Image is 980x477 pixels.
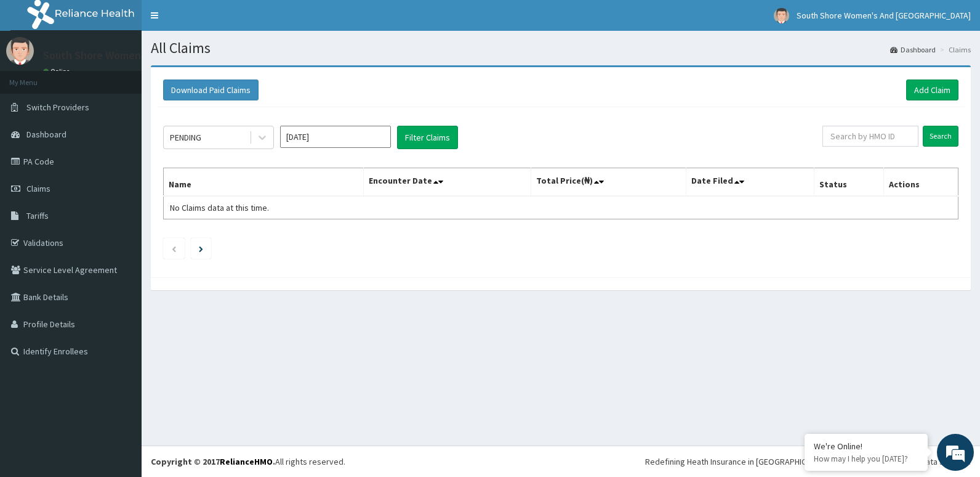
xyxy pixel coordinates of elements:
[906,79,958,100] a: Add Claim
[151,40,971,56] h1: All Claims
[220,456,273,467] a: RelianceHMO
[26,183,50,194] span: Claims
[26,102,89,113] span: Switch Providers
[151,456,275,467] strong: Copyright © 2017 .
[937,44,971,55] li: Claims
[364,168,531,197] th: Encounter Date
[814,441,918,452] div: We're Online!
[170,202,269,213] span: No Claims data at this time.
[170,131,201,144] div: PENDING
[814,454,918,464] p: How may I help you today?
[797,10,971,21] span: South Shore Women's And [GEOGRAPHIC_DATA]
[645,455,971,468] div: Redefining Heath Insurance in [GEOGRAPHIC_DATA] using Telemedicine and Data Science!
[923,126,958,147] input: Search
[164,168,364,197] th: Name
[43,67,73,76] a: Online
[397,126,458,149] button: Filter Claims
[890,44,936,55] a: Dashboard
[26,210,49,221] span: Tariffs
[774,8,789,23] img: User Image
[531,168,686,197] th: Total Price(₦)
[6,37,34,65] img: User Image
[199,243,203,254] a: Next page
[280,126,391,148] input: Select Month and Year
[26,129,66,140] span: Dashboard
[883,168,958,197] th: Actions
[163,79,259,100] button: Download Paid Claims
[814,168,883,197] th: Status
[142,446,980,477] footer: All rights reserved.
[171,243,177,254] a: Previous page
[822,126,918,147] input: Search by HMO ID
[686,168,814,197] th: Date Filed
[43,50,274,61] p: South Shore Women's And [GEOGRAPHIC_DATA]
